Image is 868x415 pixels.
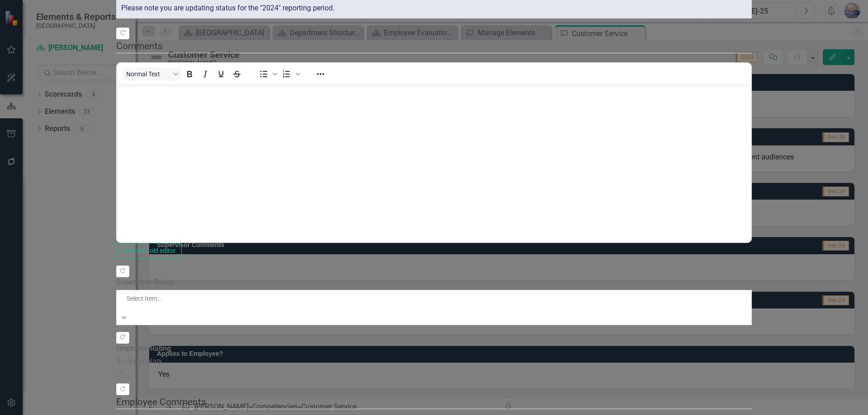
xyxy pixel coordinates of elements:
[256,68,278,80] div: Bullet list
[126,70,170,78] span: Normal Text
[279,68,302,80] div: Numbered list
[229,68,245,80] button: Strikethrough
[198,68,213,80] button: Italic
[117,84,751,242] iframe: Rich Text Area
[213,68,229,80] button: Underline
[116,243,182,259] button: Switch to old editor
[116,395,752,409] legend: Employee Comments
[116,344,171,354] label: Employee Rating
[127,294,741,303] div: Select Item...
[116,39,752,53] legend: Comments
[313,68,328,80] button: Reveal or hide additional toolbar items
[123,68,181,80] button: Block Normal Text
[116,356,752,367] div: 5 – Exemplary
[116,277,174,288] label: Supervisor Rating
[182,68,197,80] button: Bold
